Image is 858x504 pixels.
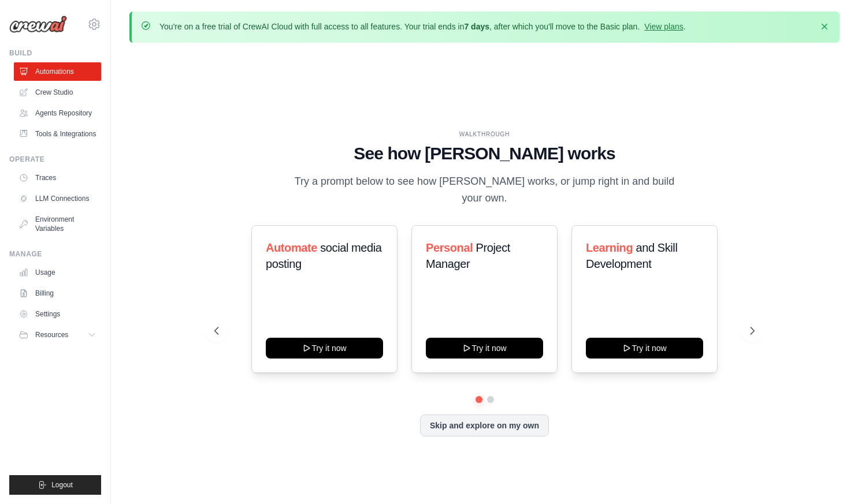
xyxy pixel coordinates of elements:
span: social media posting [266,241,382,270]
button: Try it now [266,338,383,359]
a: Traces [14,169,101,187]
button: Try it now [586,338,703,359]
span: Logout [51,480,73,490]
p: You're on a free trial of CrewAI Cloud with full access to all features. Your trial ends in , aft... [159,21,686,32]
span: Learning [586,241,633,254]
a: Agents Repository [14,104,101,122]
div: WALKTHROUGH [214,130,755,139]
span: Personal [426,241,473,254]
span: Automate [266,241,317,254]
img: Logo [9,16,67,33]
p: Try a prompt below to see how [PERSON_NAME] works, or jump right in and build your own. [291,173,679,207]
a: Automations [14,62,101,81]
a: Usage [14,263,101,282]
a: Settings [14,305,101,323]
a: Billing [14,284,101,303]
span: Project Manager [426,241,510,270]
a: Tools & Integrations [14,125,101,143]
h1: See how [PERSON_NAME] works [214,143,755,164]
a: Environment Variables [14,210,101,238]
button: Skip and explore on my own [420,415,549,436]
button: Resources [14,326,101,344]
button: Logout [9,475,101,495]
div: Manage [9,249,101,259]
a: View plans [644,22,683,31]
span: Resources [35,330,68,339]
strong: 7 days [464,22,489,31]
a: LLM Connections [14,189,101,208]
div: Build [9,48,101,58]
button: Try it now [426,338,543,359]
div: Operate [9,155,101,164]
a: Crew Studio [14,83,101,102]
